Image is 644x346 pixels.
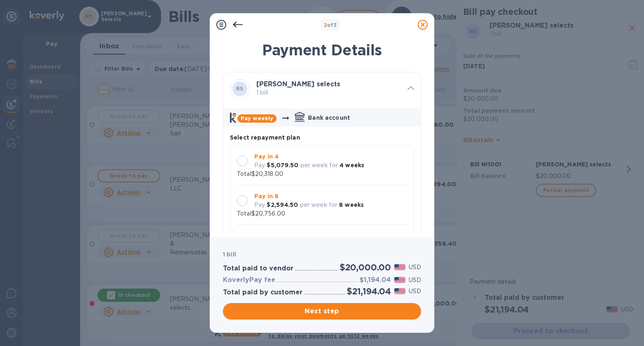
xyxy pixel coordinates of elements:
[394,264,405,270] img: USD
[256,88,401,97] p: 1 bill
[223,289,303,296] h3: Total paid by customer
[339,201,364,208] b: 8 weeks
[267,162,298,168] b: $5,079.50
[340,262,391,273] h2: $20,000.00
[324,22,327,28] span: 2
[339,162,364,168] b: 4 weeks
[236,85,244,92] b: RS
[237,209,285,218] p: Total $20,756.00
[254,161,265,170] p: Pay
[409,276,421,284] p: USD
[324,22,337,28] b: of 3
[223,265,294,273] h3: Total paid to vendor
[254,193,279,199] b: Pay in 8
[223,276,275,284] h3: KoverlyPay fee
[223,72,421,105] div: RS[PERSON_NAME] selects 1 bill
[223,41,421,59] h1: Payment Details
[409,287,421,296] p: USD
[301,161,338,170] p: per week for
[308,114,350,122] p: Bank account
[347,286,391,296] h2: $21,194.04
[223,251,236,258] b: 1 bill
[254,201,265,209] p: Pay
[230,134,300,141] b: Select repayment plan
[360,276,391,284] h3: $1,194.04
[300,201,338,209] p: per week for
[223,303,421,320] button: Next step
[241,115,273,121] b: Pay weekly
[409,263,421,272] p: USD
[394,288,405,294] img: USD
[230,306,414,316] span: Next step
[256,80,340,88] b: [PERSON_NAME] selects
[254,153,279,160] b: Pay in 4
[237,170,283,178] p: Total $20,318.00
[267,201,298,208] b: $2,594.50
[394,277,405,283] img: USD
